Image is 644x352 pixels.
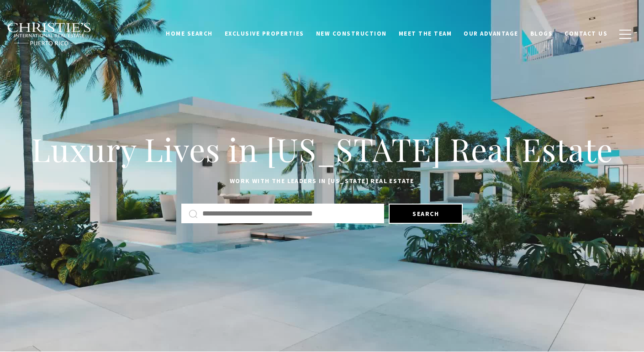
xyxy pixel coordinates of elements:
span: New Construction [316,30,387,37]
a: Exclusive Properties [219,25,310,42]
span: Our Advantage [464,30,518,37]
a: Blogs [524,25,559,42]
p: Work with the leaders in [US_STATE] Real Estate [25,176,619,187]
a: Our Advantage [458,25,524,42]
h1: Luxury Lives in [US_STATE] Real Estate [25,129,619,169]
a: Meet the Team [393,25,458,42]
span: Exclusive Properties [225,30,304,37]
a: New Construction [310,25,393,42]
a: Home Search [160,25,219,42]
span: Blogs [530,30,553,37]
span: Contact Us [565,30,607,37]
img: Christie's International Real Estate black text logo [7,22,92,46]
button: Search [389,204,463,224]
